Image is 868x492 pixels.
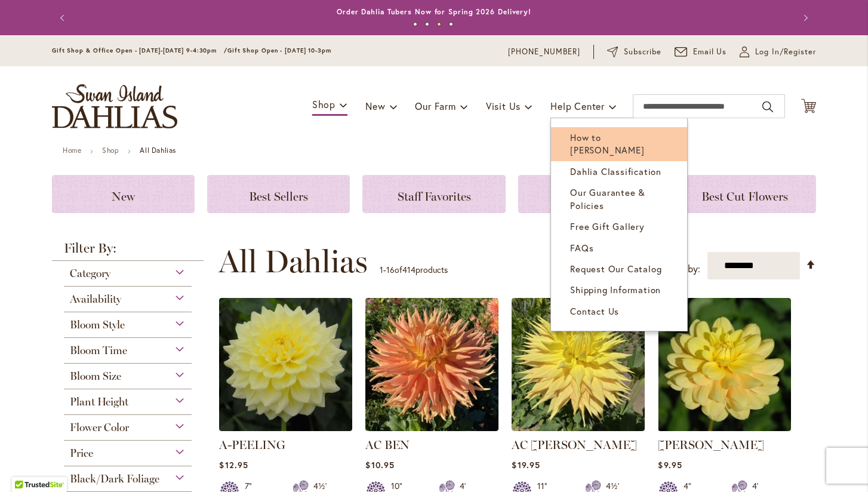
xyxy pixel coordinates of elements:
a: Collections [518,175,661,213]
button: 4 of 4 [449,22,453,26]
span: Best Cut Flowers [701,189,788,204]
a: AC Jeri [512,422,645,433]
a: Log In/Register [740,46,816,58]
a: [PHONE_NUMBER] [508,46,580,58]
span: Shipping Information [570,284,661,296]
span: 1 [380,264,383,275]
span: New [112,189,135,204]
span: Request Our Catalog [570,263,661,275]
a: AC BEN [365,438,410,452]
span: Our Guarantee & Policies [570,186,645,211]
button: Next [792,6,816,30]
a: New [52,175,195,213]
span: Availability [70,293,121,306]
span: 414 [402,264,415,275]
button: Previous [52,6,76,30]
p: - of products [380,260,448,279]
span: $9.95 [658,459,682,471]
span: FAQs [570,242,593,254]
a: A-Peeling [219,422,352,433]
span: Bloom Time [70,344,127,357]
span: Contact Us [570,305,619,317]
span: $10.95 [365,459,394,471]
span: Gift Shop & Office Open - [DATE]-[DATE] 9-4:30pm / [52,47,227,54]
a: [PERSON_NAME] [658,438,764,452]
strong: All Dahlias [140,146,176,155]
span: Help Center [550,100,605,112]
a: AHOY MATEY [658,422,791,433]
img: AC Jeri [512,298,645,431]
span: Free Gift Gallery [570,220,645,232]
span: Gift Shop Open - [DATE] 10-3pm [227,47,331,54]
a: Shop [102,146,119,155]
a: store logo [52,84,177,128]
a: Best Cut Flowers [673,175,816,213]
strong: Filter By: [52,242,204,261]
span: $19.95 [512,459,540,471]
img: AHOY MATEY [658,298,791,431]
a: Email Us [675,46,727,58]
img: AC BEN [365,298,498,431]
span: Category [70,267,110,280]
a: Home [63,146,81,155]
button: 2 of 4 [425,22,429,26]
span: Best Sellers [249,189,308,204]
a: AC BEN [365,422,498,433]
a: AC [PERSON_NAME] [512,438,637,452]
span: Log In/Register [755,46,816,58]
a: Staff Favorites [362,175,505,213]
span: New [365,100,385,112]
span: Visit Us [486,100,521,112]
button: 3 of 4 [437,22,441,26]
span: Black/Dark Foliage [70,472,159,485]
span: All Dahlias [218,244,368,279]
span: Bloom Size [70,370,121,383]
span: $12.95 [219,459,248,471]
span: Dahlia Classification [570,165,661,177]
span: Price [70,447,93,460]
span: Our Farm [415,100,455,112]
span: Flower Color [70,421,129,434]
span: Plant Height [70,395,128,408]
a: Order Dahlia Tubers Now for Spring 2026 Delivery! [337,7,531,16]
span: Bloom Style [70,318,125,331]
a: Best Sellers [207,175,350,213]
span: Email Us [693,46,727,58]
span: Subscribe [624,46,661,58]
a: Subscribe [607,46,661,58]
a: A-PEELING [219,438,285,452]
span: Shop [312,98,335,110]
span: 16 [386,264,395,275]
span: Staff Favorites [398,189,471,204]
button: 1 of 4 [413,22,417,26]
iframe: Launch Accessibility Center [9,450,42,483]
span: How to [PERSON_NAME] [570,131,644,156]
img: A-Peeling [219,298,352,431]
